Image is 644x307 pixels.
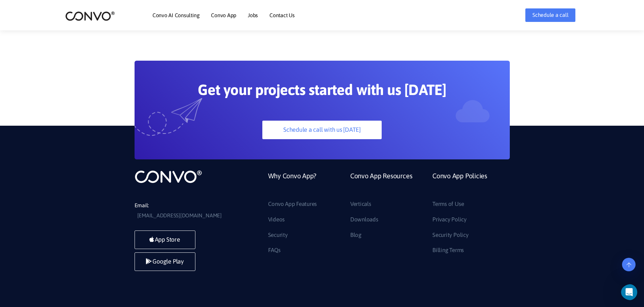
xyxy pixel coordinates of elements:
[211,12,236,18] a: Convo App
[65,11,115,21] img: logo_2.png
[248,12,258,18] a: Jobs
[152,12,199,18] a: Convo AI Consulting
[268,245,281,256] a: FAQs
[432,230,468,241] a: Security Policy
[263,170,510,260] div: Footer
[350,199,371,210] a: Verticals
[269,12,295,18] a: Contact Us
[135,231,195,249] a: App Store
[268,230,288,241] a: Security
[135,252,195,271] a: Google Play
[350,170,412,199] a: Convo App Resources
[350,214,378,225] a: Downloads
[350,230,361,241] a: Blog
[432,214,467,225] a: Privacy Policy
[268,214,285,225] a: Videos
[621,284,642,300] iframe: Intercom live chat
[135,201,236,221] li: Email:
[525,8,575,22] a: Schedule a call
[137,211,222,221] a: [EMAIL_ADDRESS][DOMAIN_NAME]
[268,199,317,210] a: Convo App Features
[432,199,464,210] a: Terms of Use
[268,170,317,199] a: Why Convo App?
[135,170,202,184] img: logo_not_found
[262,121,382,139] a: Schedule a call with us [DATE]
[167,81,478,104] h2: Get your projects started with us [DATE]
[432,170,487,199] a: Convo App Policies
[432,245,464,256] a: Billing Terms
